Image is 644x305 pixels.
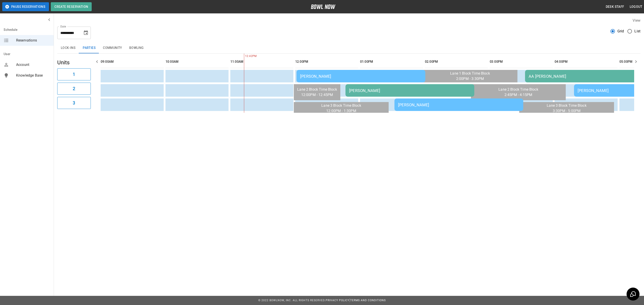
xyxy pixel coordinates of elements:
span: List [634,29,640,34]
img: logo [311,4,335,9]
th: 12:00PM [295,55,358,68]
button: Logout [628,3,644,11]
button: Desk Staff [604,3,626,11]
button: Create Reservation [51,2,92,11]
span: Grid [617,29,624,34]
span: © 2022 BowlNow, Inc. All Rights Reserved. [258,299,326,302]
button: Bowling [126,43,147,53]
span: Knowledge Base [16,73,50,78]
h6: 3 [73,99,75,107]
div: [PERSON_NAME] [349,88,471,93]
button: Lock-ins [57,43,79,53]
button: Pause Reservations [2,2,49,11]
button: 3 [57,97,91,109]
button: 2 [57,83,91,95]
h5: Units [57,59,91,66]
span: Account [16,62,50,67]
th: 11:00AM [230,55,293,68]
h6: 2 [73,85,75,92]
label: View [633,18,640,23]
span: 12:42PM [244,54,245,58]
div: [PERSON_NAME] [300,74,422,79]
th: 10:00AM [165,55,229,68]
button: Parties [79,43,99,53]
span: Reservations [16,38,50,43]
button: Choose date, selected date is Oct 4, 2025 [81,28,90,37]
div: inventory tabs [57,43,640,53]
div: [PERSON_NAME] [398,102,520,107]
button: 1 [57,68,91,80]
h6: 1 [73,71,75,78]
a: Terms and Conditions [350,299,386,302]
a: Privacy Policy [326,299,349,302]
button: Community [99,43,126,53]
th: 09:00AM [101,55,164,68]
